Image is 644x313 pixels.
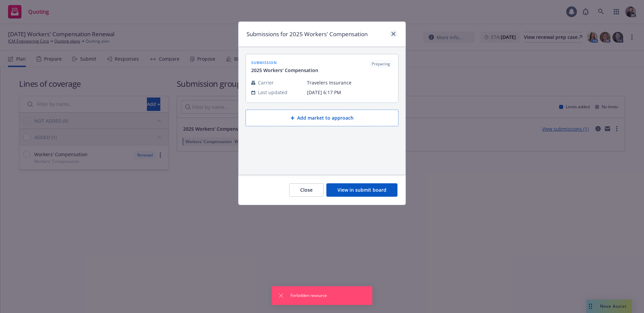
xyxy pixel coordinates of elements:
[251,60,318,65] span: submission
[258,89,287,96] span: Last updated
[326,183,397,197] button: View in submit board
[251,67,318,74] span: 2025 Workers' Compensation
[307,89,393,96] span: [DATE] 6:17 PM
[290,293,327,299] span: Forbidden resource
[289,183,324,197] button: Close
[246,110,398,126] button: Add market to approach
[277,292,285,300] button: Dismiss notification
[247,30,368,39] h1: Submissions for 2025 Workers' Compensation
[389,30,397,38] a: close
[258,79,274,86] span: Carrier
[307,79,393,86] span: Travelers Insurance
[372,61,390,67] span: Preparing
